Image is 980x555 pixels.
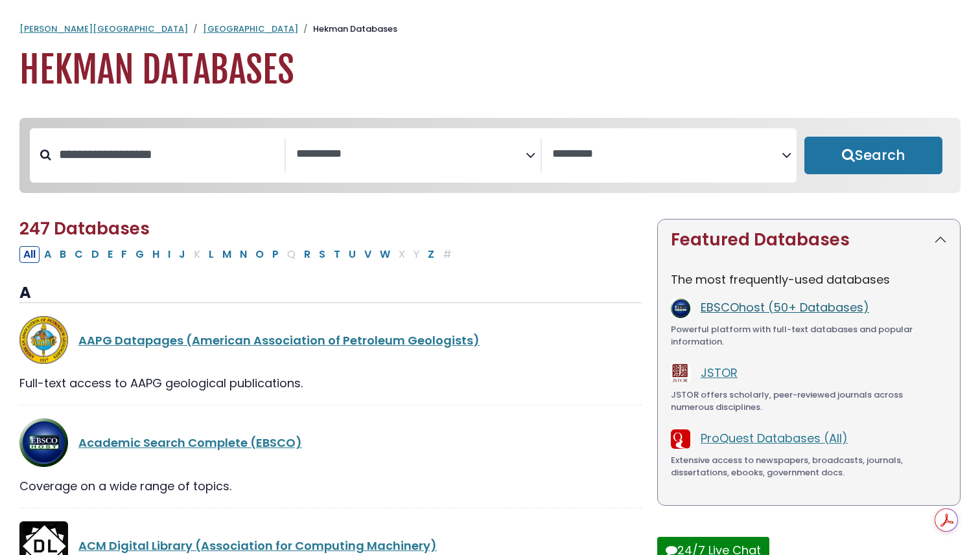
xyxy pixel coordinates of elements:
[360,246,375,263] button: Filter Results V
[701,365,738,381] a: JSTOR
[19,23,961,36] nav: breadcrumb
[40,246,55,263] button: Filter Results A
[19,477,642,495] div: Coverage on a wide range of topics.
[671,271,947,288] p: The most frequently-used databases
[376,246,394,263] button: Filter Results W
[701,299,869,315] a: EBSCOhost (50+ Databases)
[300,246,314,263] button: Filter Results R
[671,389,947,414] div: JSTOR offers scholarly, peer-reviewed journals across numerous disciplines.
[87,246,103,263] button: Filter Results D
[203,23,298,35] a: [GEOGRAPHIC_DATA]
[19,284,642,303] h3: A
[19,49,961,92] h1: Hekman Databases
[701,430,848,446] a: ProQuest Databases (All)
[804,137,942,174] button: Submit for Search Results
[658,220,960,260] button: Featured Databases
[175,246,189,263] button: Filter Results J
[132,246,148,263] button: Filter Results G
[671,454,947,479] div: Extensive access to newspapers, broadcasts, journals, dissertations, ebooks, government docs.
[51,144,285,165] input: Search database by title or keyword
[268,246,283,263] button: Filter Results P
[218,246,235,263] button: Filter Results M
[315,246,329,263] button: Filter Results S
[19,245,457,262] div: Alpha-list to filter by first letter of database name
[19,246,40,263] button: All
[19,217,150,240] span: 247 Databases
[148,246,163,263] button: Filter Results H
[345,246,360,263] button: Filter Results U
[19,23,188,35] a: [PERSON_NAME][GEOGRAPHIC_DATA]
[78,332,480,348] a: AAPG Datapages (American Association of Petroleum Geologists)
[117,246,131,263] button: Filter Results F
[78,435,302,451] a: Academic Search Complete (EBSCO)
[205,246,218,263] button: Filter Results L
[298,23,397,36] li: Hekman Databases
[236,246,251,263] button: Filter Results N
[671,323,947,348] div: Powerful platform with full-text databases and popular information.
[71,246,87,263] button: Filter Results C
[19,374,642,392] div: Full-text access to AAPG geological publications.
[19,118,961,193] nav: Search filters
[78,538,437,554] a: ACM Digital Library (Association for Computing Machinery)
[424,246,438,263] button: Filter Results Z
[296,148,526,161] textarea: Search
[330,246,344,263] button: Filter Results T
[251,246,268,263] button: Filter Results O
[164,246,174,263] button: Filter Results I
[104,246,117,263] button: Filter Results E
[552,148,782,161] textarea: Search
[56,246,70,263] button: Filter Results B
